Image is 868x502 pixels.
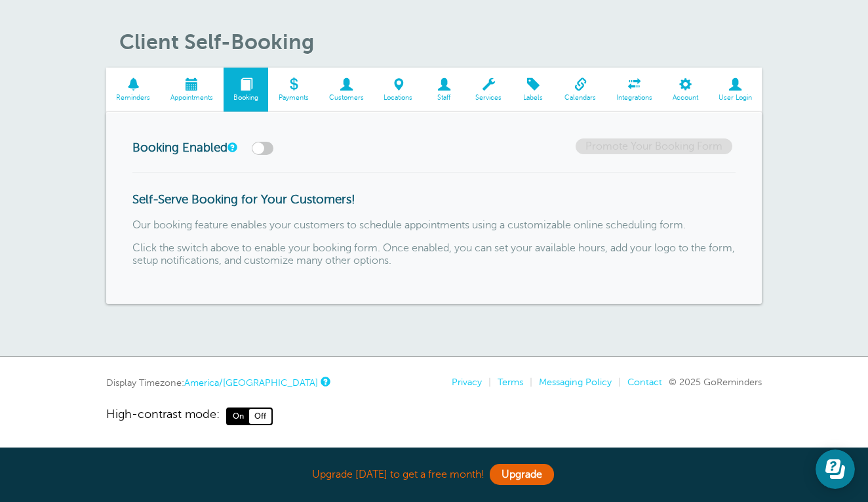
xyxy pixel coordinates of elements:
[113,94,154,102] span: Reminders
[167,94,217,102] span: Appointments
[561,94,600,102] span: Calendars
[482,377,491,388] li: |
[374,68,423,112] a: Locations
[249,409,271,423] span: Off
[184,377,318,388] a: America/[GEOGRAPHIC_DATA]
[498,377,523,387] a: Terms
[523,377,532,388] li: |
[606,68,663,112] a: Integrations
[325,94,367,102] span: Customers
[669,94,701,102] span: Account
[452,377,482,387] a: Privacy
[816,450,855,489] iframe: Resource center
[321,377,328,386] a: This is the timezone being used to display dates and times to you on this device. Click the timez...
[613,94,656,102] span: Integrations
[472,94,505,102] span: Services
[490,464,554,485] a: Upgrade
[708,68,762,112] a: User Login
[132,219,736,232] p: Our booking feature enables your customers to schedule appointments using a customizable online s...
[268,68,319,112] a: Payments
[612,377,621,388] li: |
[106,68,161,112] a: Reminders
[627,377,662,387] a: Contact
[230,94,262,102] span: Booking
[106,408,220,425] span: High-contrast mode:
[227,409,249,423] span: On
[119,30,762,54] h1: Client Self-Booking
[512,68,555,112] a: Labels
[132,192,736,207] h3: Self-Serve Booking for Your Customers!
[227,143,235,152] a: This switch turns your online booking form on or off.
[429,94,459,102] span: Staff
[669,377,762,387] span: © 2025 GoReminders
[662,68,708,112] a: Account
[519,94,548,102] span: Labels
[132,242,736,267] p: Click the switch above to enable your booking form. Once enabled, you can set your available hour...
[380,94,416,102] span: Locations
[132,138,329,155] h3: Booking Enabled
[275,94,312,102] span: Payments
[423,68,465,112] a: Staff
[106,408,762,425] a: High-contrast mode: On Off
[576,138,732,154] a: Promote Your Booking Form
[715,94,755,102] span: User Login
[161,68,224,112] a: Appointments
[465,68,512,112] a: Services
[106,377,328,388] div: Display Timezone:
[106,461,762,489] div: Upgrade [DATE] to get a free month!
[555,68,606,112] a: Calendars
[539,377,612,387] a: Messaging Policy
[319,68,374,112] a: Customers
